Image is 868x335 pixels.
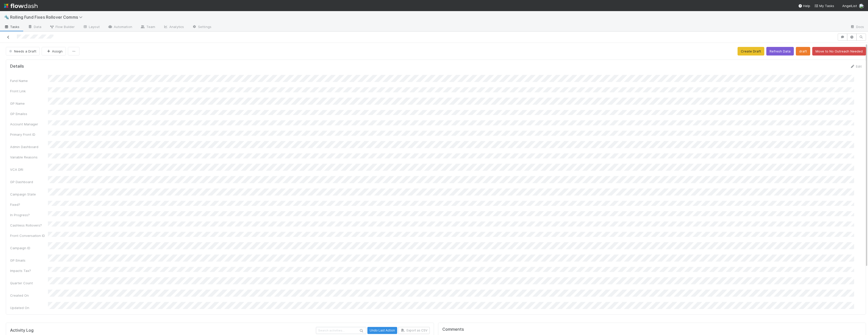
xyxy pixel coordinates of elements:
button: Export as CSV [398,327,430,334]
div: Campaign ID [10,245,48,250]
div: Admin Dashboard [10,144,48,149]
h5: Activity Log [10,328,315,333]
span: 🔩 [4,15,9,19]
a: My Tasks [814,3,834,8]
div: GP Emailss [10,111,48,116]
div: In Progress? [10,212,48,217]
div: GP Emails [10,258,48,263]
span: Flow Builder [49,24,75,29]
div: Help [798,3,810,8]
button: Needs a Draft [6,47,40,55]
a: Analytics [159,23,188,31]
span: My Tasks [814,4,834,8]
button: Refresh Data [766,47,794,55]
div: Updated On [10,305,48,310]
div: Fund Name [10,78,48,83]
div: Fixed? [10,202,48,207]
a: Flow Builder [45,23,79,31]
div: Cashless Rollovers? [10,223,48,228]
div: Front Link [10,89,48,94]
img: logo-inverted-e16ddd16eac7371096b0.svg [4,2,38,10]
div: Created On [10,293,48,298]
h5: Comments [442,327,862,332]
div: Impacts Tax? [10,268,48,273]
span: Rolling Fund Fixes Rollover Comms [10,15,85,20]
img: avatar_e8864cf0-19e8-4fe1-83d1-96e6bcd27180.png [859,4,864,9]
a: Edit [850,64,862,68]
button: Undo Last Action [367,327,397,334]
a: Docs [846,23,868,31]
input: Search activities... [316,327,366,334]
div: VCA DRI [10,167,48,172]
div: Account Manager [10,122,48,127]
div: Variable Reasons [10,155,48,160]
button: Assign [42,47,66,55]
button: Move to No Outreach Needed [812,47,866,55]
div: GP Dashboard [10,179,48,184]
span: Needs a Draft [8,49,36,53]
a: Team [136,23,159,31]
button: draft [796,47,810,55]
span: Tasks [4,24,20,29]
a: Automation [104,23,136,31]
div: Campaign State [10,192,48,197]
span: AngelList [842,4,857,8]
h5: Details [10,64,24,69]
button: Create Draft [738,47,764,55]
a: Layout [79,23,104,31]
div: GP Name [10,101,48,106]
div: Quarter Count [10,281,48,286]
a: Settings [188,23,215,31]
div: Primary Front ID [10,132,48,137]
div: Front Conversation ID [10,233,48,238]
a: Data [24,23,45,31]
